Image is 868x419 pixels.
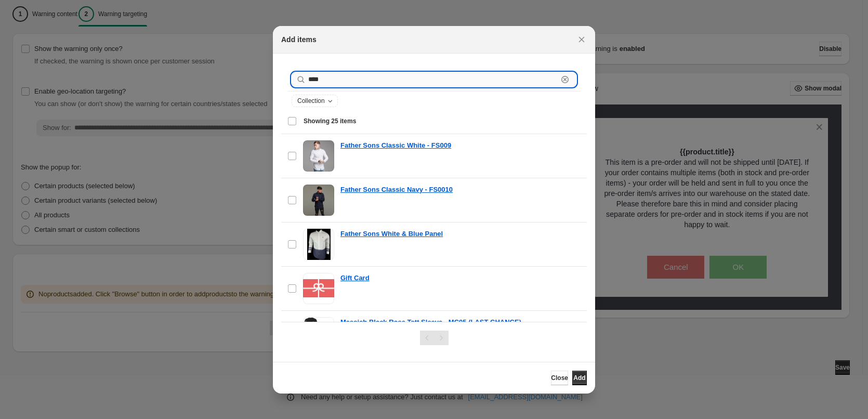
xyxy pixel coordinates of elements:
[560,74,570,85] button: Clear
[304,117,356,125] span: Showing 25 items
[340,140,451,151] a: Father Sons Classic White - FS009
[340,317,521,328] a: Messiah Black Rose Tatt Sleeve - MC05 (LAST CHANCE)
[340,229,443,239] a: Father Sons White & Blue Panel
[340,185,453,195] a: Father Sons Classic Navy - FS0010
[420,331,449,345] nav: Pagination
[297,97,325,105] span: Collection
[292,95,337,107] button: Collection
[572,371,587,385] button: Add
[551,371,568,385] button: Close
[281,34,317,45] h2: Add items
[303,185,334,216] img: Father Sons Classic Navy - FS0010
[303,140,334,172] img: Father Sons Classic White - FS009
[340,273,370,283] a: Gift Card
[303,317,334,348] img: Messiah Black Rose Tatt Sleeve - MC05 (LAST CHANCE)
[551,374,568,382] span: Close
[574,32,589,47] button: Close
[573,374,585,382] span: Add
